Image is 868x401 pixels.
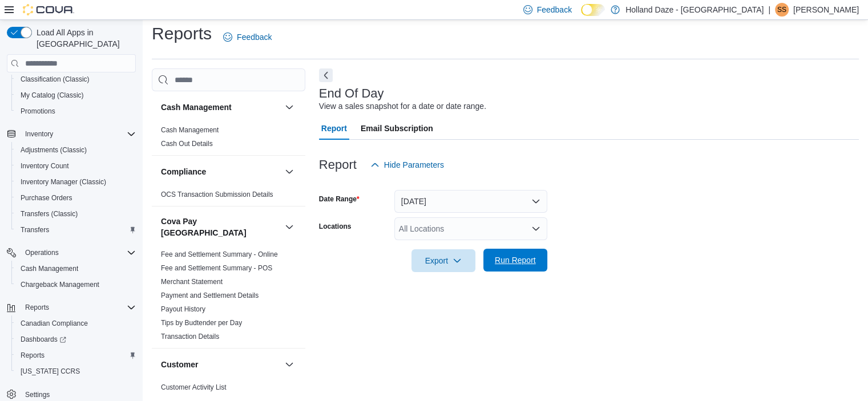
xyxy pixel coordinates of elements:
h1: Reports [152,22,212,45]
span: Transfers (Classic) [21,209,78,218]
button: Inventory [21,127,58,141]
button: Operations [21,246,63,260]
button: Open list of options [531,224,540,233]
button: Inventory Count [11,158,140,174]
button: Cash Management [282,100,296,114]
button: Inventory [2,126,140,142]
span: Report [321,117,347,140]
span: Chargeback Management [16,278,136,291]
span: Transfers [21,225,49,234]
a: Promotions [16,104,60,118]
button: Cash Management [11,261,140,277]
span: Reports [21,351,45,360]
button: Canadian Compliance [11,315,140,331]
span: Chargeback Management [21,280,99,289]
span: Email Subscription [361,117,433,140]
input: Dark Mode [581,4,605,16]
span: Promotions [16,104,136,118]
button: My Catalog (Classic) [11,87,140,103]
span: Feedback [237,31,272,43]
a: Fee and Settlement Summary - Online [161,250,278,258]
a: Transaction Details [161,333,219,341]
span: Inventory Count [21,161,69,171]
span: Merchant Statement [161,277,223,286]
label: Locations [319,222,352,231]
h3: End Of Day [319,87,384,100]
a: Canadian Compliance [16,317,92,330]
span: Reports [25,303,49,312]
button: Customer [161,359,280,370]
span: Purchase Orders [21,193,72,202]
span: Cash Management [161,125,219,135]
span: Inventory Manager (Classic) [21,177,106,187]
img: Cova [23,4,74,15]
span: Fee and Settlement Summary - POS [161,264,272,273]
h3: Report [319,158,357,172]
button: Chargeback Management [11,277,140,293]
span: Classification (Classic) [21,75,90,84]
div: Cova Pay [GEOGRAPHIC_DATA] [152,248,305,348]
span: Classification (Classic) [16,72,136,86]
span: Purchase Orders [16,191,136,205]
div: Compliance [152,188,305,206]
a: Payout History [161,305,205,313]
button: Inventory Manager (Classic) [11,174,140,190]
span: Reports [21,301,136,314]
button: Next [319,68,333,82]
span: [US_STATE] CCRS [21,367,80,376]
a: Tips by Budtender per Day [161,319,242,327]
span: Settings [25,390,50,399]
span: Promotions [21,107,55,116]
button: Adjustments (Classic) [11,142,140,158]
span: Transfers [16,223,136,237]
button: Export [411,249,475,272]
a: Classification (Classic) [16,72,94,86]
span: OCS Transaction Submission Details [161,190,273,199]
span: Hide Parameters [384,159,444,171]
span: Payment and Settlement Details [161,291,259,300]
a: [US_STATE] CCRS [16,364,84,378]
button: Operations [2,245,140,261]
a: Adjustments (Classic) [16,143,91,157]
h3: Cova Pay [GEOGRAPHIC_DATA] [161,216,280,238]
p: Holland Daze - [GEOGRAPHIC_DATA] [625,3,764,17]
span: Fee and Settlement Summary - Online [161,250,278,259]
button: Compliance [161,166,280,177]
span: Customer Activity List [161,383,227,392]
h3: Customer [161,359,198,370]
h3: Cash Management [161,102,232,113]
span: Inventory [21,127,136,141]
span: Feedback [537,4,572,15]
span: Dashboards [21,335,66,344]
a: Feedback [219,26,276,48]
a: Inventory Manager (Classic) [16,175,111,189]
a: Transfers [16,223,54,237]
span: Tips by Budtender per Day [161,318,242,327]
button: Purchase Orders [11,190,140,206]
a: Fee and Settlement Summary - POS [161,264,272,272]
span: Cash Management [21,264,78,273]
span: Transaction Details [161,332,219,341]
a: Transfers (Classic) [16,207,82,221]
a: Dashboards [16,333,71,346]
button: Reports [11,347,140,363]
span: Load All Apps in [GEOGRAPHIC_DATA] [32,27,136,50]
span: Canadian Compliance [21,319,88,328]
label: Date Range [319,195,360,204]
button: Hide Parameters [366,153,449,176]
span: Operations [25,248,59,257]
span: Washington CCRS [16,364,136,378]
span: Inventory Count [16,159,136,173]
span: Inventory [25,129,53,139]
a: Reports [16,349,49,362]
h3: Compliance [161,166,206,177]
div: Cash Management [152,123,305,155]
p: [PERSON_NAME] [793,3,859,17]
a: OCS Transaction Submission Details [161,191,273,199]
button: Transfers [11,222,140,238]
button: [US_STATE] CCRS [11,363,140,379]
a: Purchase Orders [16,191,77,205]
a: Payment and Settlement Details [161,291,259,299]
span: SS [777,3,786,17]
